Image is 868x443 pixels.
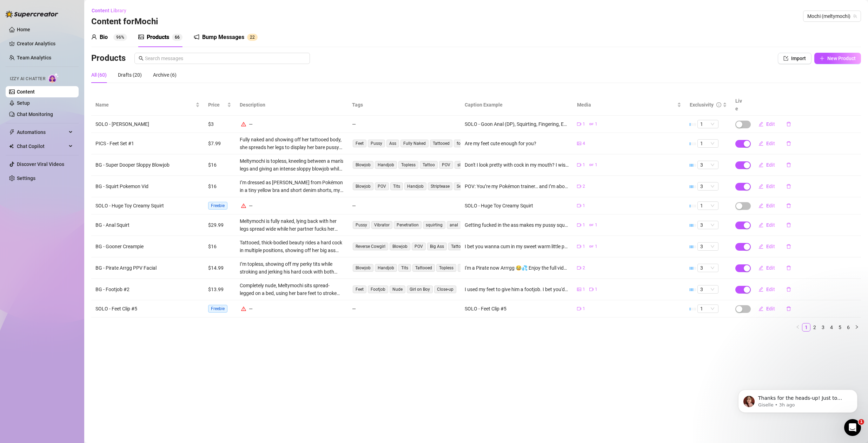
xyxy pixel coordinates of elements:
[92,8,126,13] span: Content Library
[390,285,405,293] span: Nude
[208,202,227,210] span: Freebie
[781,303,797,314] button: delete
[9,129,15,135] span: thunderbolt
[91,279,204,300] td: BG - Footjob #2
[91,5,132,16] button: Content Library
[786,287,791,292] span: delete
[786,265,791,270] span: delete
[577,287,581,291] span: picture
[91,16,158,27] h3: Content for Mochi
[398,161,418,169] span: Topless
[794,323,802,332] li: Previous Page
[786,244,791,249] span: delete
[577,122,581,126] span: video-camera
[353,243,388,250] span: Reverse Cowgirl
[731,94,749,116] th: Live
[700,221,716,229] span: 3
[17,161,64,167] a: Discover Viral Videos
[781,200,797,211] button: delete
[240,282,344,297] div: Completely nude, Meltymochi sits spread-legged on a bed, using her bare feet to stroke and rub a ...
[690,101,714,109] div: Exclusivity
[786,162,791,167] span: delete
[766,265,775,271] span: Edit
[853,323,861,332] li: Next Page
[583,140,585,147] span: 4
[583,306,585,312] span: 1
[577,101,676,109] span: Media
[241,203,246,208] span: warning
[427,243,447,250] span: Big Ass
[766,244,775,249] span: Edit
[204,176,236,197] td: $16
[758,287,763,292] span: edit
[250,35,252,40] span: 2
[781,118,797,130] button: delete
[236,94,348,116] th: Description
[828,323,835,331] a: 4
[204,116,236,133] td: $3
[91,154,204,176] td: BG - Super Dooper Sloppy Blowjob
[583,203,585,209] span: 1
[753,181,781,192] button: Edit
[802,323,810,331] a: 1
[700,120,716,128] span: 1
[17,111,53,117] a: Chat Monitoring
[240,157,344,173] div: Meltymochi is topless, kneeling between a man's legs and giving an intense sloppy blowjob while l...
[859,419,864,425] span: 1
[700,305,716,313] span: 1
[17,38,73,49] a: Creator Analytics
[375,182,389,190] span: POV
[758,122,763,127] span: edit
[844,323,852,331] a: 6
[454,182,476,190] span: Sex Tape
[589,287,594,291] span: video-camera
[753,118,781,130] button: Edit
[428,182,452,190] span: Striptease
[781,241,797,252] button: delete
[368,285,388,293] span: Footjob
[781,181,797,192] button: delete
[811,323,819,331] a: 2
[91,300,204,317] td: SOLO - Feet Clip #5
[700,285,716,293] span: 3
[240,120,344,128] div: —
[577,307,581,311] span: video-camera
[407,285,433,293] span: Girl on Boy
[595,222,597,229] span: 1
[153,71,177,79] div: Archive (6)
[786,203,791,208] span: delete
[447,221,461,229] span: anal
[728,375,868,424] iframe: Intercom notifications message
[240,179,344,194] div: I’m dressed as [PERSON_NAME] from Pokémon in a tiny yellow bra and short denim shorts, my thick a...
[439,161,453,169] span: POV
[240,136,344,151] div: Fully naked and showing off her tattooed body, she spreads her legs to display her bare pussy whi...
[836,323,844,332] li: 5
[583,265,585,271] span: 2
[577,184,581,188] span: video-camera
[394,221,422,229] span: Penetration
[434,285,456,293] span: Close-up
[17,27,30,32] a: Home
[786,184,791,189] span: delete
[202,33,244,41] div: Bump Messages
[375,161,397,169] span: Handjob
[91,94,204,116] th: Name
[139,56,144,61] span: search
[241,306,246,311] span: warning
[577,244,581,249] span: video-camera
[716,102,721,107] span: info-circle
[368,140,385,147] span: Pussy
[17,141,67,152] span: Chat Copilot
[113,34,127,41] sup: 96%
[758,265,763,270] span: edit
[820,56,824,61] span: plus
[386,140,399,147] span: Ass
[700,161,716,169] span: 3
[589,244,594,249] span: gif
[583,183,585,190] span: 2
[412,264,435,272] span: Tattooed
[819,323,827,331] a: 3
